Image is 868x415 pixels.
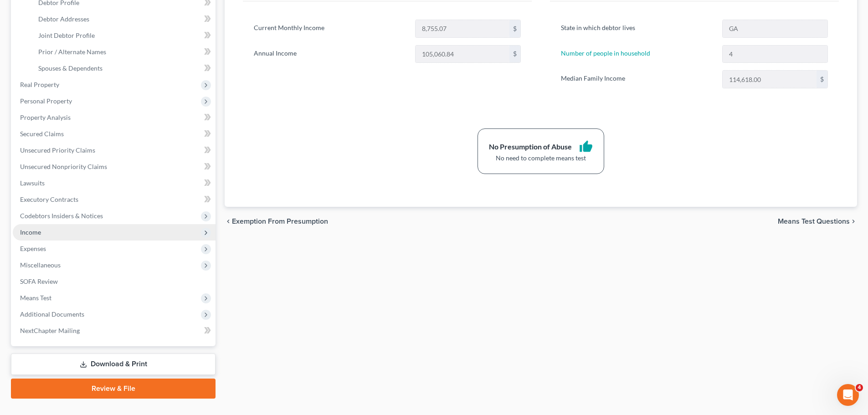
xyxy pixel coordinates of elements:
span: Means Test [20,294,51,302]
label: State in which debtor lives [556,20,717,38]
div: $ [509,20,520,37]
a: Executory Contracts [13,191,216,208]
input: 0.00 [416,20,509,37]
a: Review & File [11,379,216,399]
button: Means Test Questions chevron_right [778,218,857,225]
span: Property Analysis [20,113,71,121]
span: Expenses [20,245,46,252]
a: Debtor Addresses [31,11,216,27]
span: Executory Contracts [20,195,78,203]
a: Joint Debtor Profile [31,27,216,44]
span: Additional Documents [20,310,84,318]
span: SOFA Review [20,277,58,285]
button: chevron_left Exemption from Presumption [225,218,328,225]
span: Secured Claims [20,130,64,138]
span: Exemption from Presumption [232,218,328,225]
i: chevron_left [225,218,232,225]
div: $ [817,71,827,88]
div: No need to complete means test [489,154,593,163]
i: chevron_right [850,218,857,225]
span: Prior / Alternate Names [38,48,106,56]
span: Income [20,228,41,236]
label: Annual Income [249,45,410,63]
a: Unsecured Priority Claims [13,142,216,159]
span: Codebtors Insiders & Notices [20,212,103,220]
a: SOFA Review [13,273,216,290]
a: Spouses & Dependents [31,60,216,77]
label: Median Family Income [556,70,717,88]
input: 0.00 [416,46,509,63]
span: Unsecured Priority Claims [20,146,95,154]
input: -- [723,46,827,63]
span: Debtor Addresses [38,15,89,23]
span: Joint Debtor Profile [38,31,95,39]
a: Property Analysis [13,109,216,126]
label: Current Monthly Income [249,20,410,38]
div: $ [509,46,520,63]
span: Miscellaneous [20,261,61,269]
a: Number of people in household [561,49,650,57]
i: thumb_up [579,140,593,154]
div: No Presumption of Abuse [489,142,572,152]
span: Means Test Questions [778,218,850,225]
span: Real Property [20,81,59,88]
span: 4 [856,384,863,391]
a: NextChapter Mailing [13,323,216,339]
span: Unsecured Nonpriority Claims [20,163,107,170]
span: Personal Property [20,97,72,105]
input: 0.00 [723,71,817,88]
a: Prior / Alternate Names [31,44,216,60]
a: Lawsuits [13,175,216,191]
iframe: Intercom live chat [837,384,859,406]
a: Download & Print [11,354,216,375]
a: Secured Claims [13,126,216,142]
span: NextChapter Mailing [20,327,80,334]
span: Lawsuits [20,179,45,187]
span: Spouses & Dependents [38,64,103,72]
a: Unsecured Nonpriority Claims [13,159,216,175]
input: State [723,20,827,37]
